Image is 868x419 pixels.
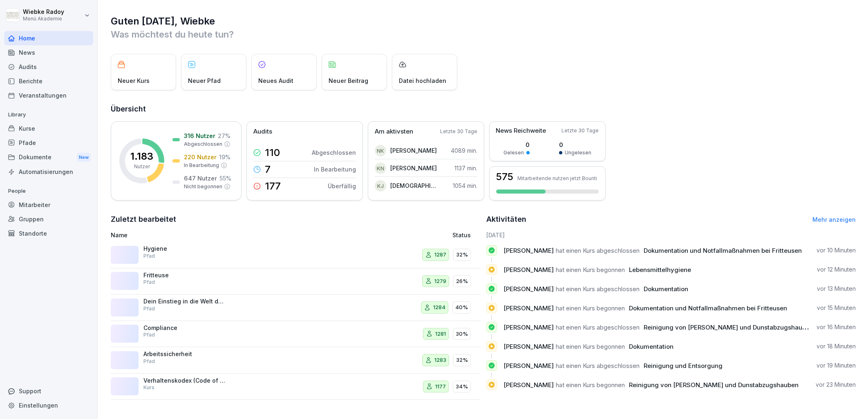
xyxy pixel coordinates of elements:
[556,323,640,331] span: hat einen Kurs abgeschlossen
[496,172,513,182] h3: 575
[556,381,625,389] span: hat einen Kurs begonnen
[265,181,281,191] p: 177
[503,149,524,156] p: Gelesen
[23,16,64,22] p: Menü Akademie
[375,180,386,192] div: KJ
[496,126,546,136] p: News Reichweite
[453,181,477,190] p: 1054 min.
[253,127,272,136] p: Audits
[456,330,468,338] p: 30%
[433,303,445,312] p: 1284
[265,148,280,158] p: 110
[312,148,356,157] p: Abgeschlossen
[452,231,471,239] p: Status
[4,136,93,150] a: Pfade
[556,304,625,312] span: hat einen Kurs begonnen
[4,60,93,74] a: Audits
[503,247,554,254] span: [PERSON_NAME]
[454,164,477,172] p: 1137 min.
[143,377,225,384] p: Verhaltenskodex (Code of Conduct) Menü 2000
[111,268,481,295] a: FritteusePfad127926%
[375,145,386,156] div: NK
[817,342,856,350] p: vor 18 Minuten
[556,343,625,350] span: hat einen Kurs begonnen
[434,356,446,364] p: 1283
[4,31,93,45] a: Home
[258,76,293,85] p: Neues Audit
[559,140,591,149] p: 0
[143,350,225,358] p: Arbeitssicherheit
[817,246,856,254] p: vor 10 Minuten
[134,163,150,170] p: Nutzer
[4,384,93,398] div: Support
[184,153,217,161] p: 220 Nutzer
[451,146,477,155] p: 4089 min.
[503,140,530,149] p: 0
[812,216,856,223] a: Mehr anzeigen
[503,323,554,331] span: [PERSON_NAME]
[503,381,554,389] span: [PERSON_NAME]
[817,304,856,312] p: vor 15 Minuten
[219,174,231,183] p: 55 %
[184,174,217,183] p: 647 Nutzer
[486,214,526,225] h2: Aktivitäten
[399,76,446,85] p: Datei hochladen
[440,128,477,135] p: Letzte 30 Tage
[503,266,554,274] span: [PERSON_NAME]
[456,356,468,364] p: 32%
[556,247,640,254] span: hat einen Kurs abgeschlossen
[4,74,93,88] a: Berichte
[556,362,640,370] span: hat einen Kurs abgeschlossen
[4,212,93,226] a: Gruppen
[644,323,813,331] span: Reinigung von [PERSON_NAME] und Dunstabzugshauben
[118,76,150,85] p: Neuer Kurs
[111,321,481,348] a: CompliancePfad128130%
[143,245,225,252] p: Hygiene
[143,298,225,305] p: Dein Einstieg in die Welt der Menü 2000 Akademie
[219,153,230,161] p: 19 %
[644,247,802,254] span: Dokumentation und Notfallmaßnahmen bei Fritteusen
[328,182,356,190] p: Überfällig
[77,153,91,162] div: New
[4,88,93,103] a: Veranstaltungen
[556,285,640,293] span: hat einen Kurs abgeschlossen
[4,198,93,212] a: Mitarbeiter
[184,183,222,190] p: Nicht begonnen
[503,343,554,350] span: [PERSON_NAME]
[503,304,554,312] span: [PERSON_NAME]
[817,361,856,370] p: vor 19 Minuten
[629,304,787,312] span: Dokumentation und Notfallmaßnahmen bei Fritteusen
[816,381,856,389] p: vor 23 Minuten
[434,251,446,259] p: 1287
[4,45,93,60] div: News
[390,181,437,190] p: [DEMOGRAPHIC_DATA][PERSON_NAME]
[4,165,93,179] a: Automatisierungen
[143,252,155,260] p: Pfad
[4,398,93,412] a: Einstellungen
[503,362,554,370] span: [PERSON_NAME]
[143,305,155,312] p: Pfad
[111,374,481,400] a: Verhaltenskodex (Code of Conduct) Menü 2000Kurs117734%
[4,226,93,241] a: Standorte
[143,324,225,332] p: Compliance
[390,164,437,172] p: [PERSON_NAME]
[4,150,93,165] a: DokumenteNew
[456,383,468,391] p: 34%
[565,149,591,156] p: Ungelesen
[143,272,225,279] p: Fritteuse
[143,331,155,339] p: Pfad
[455,303,468,312] p: 40%
[486,231,856,239] h6: [DATE]
[4,121,93,136] a: Kurse
[111,103,856,115] h2: Übersicht
[817,265,856,274] p: vor 12 Minuten
[143,279,155,286] p: Pfad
